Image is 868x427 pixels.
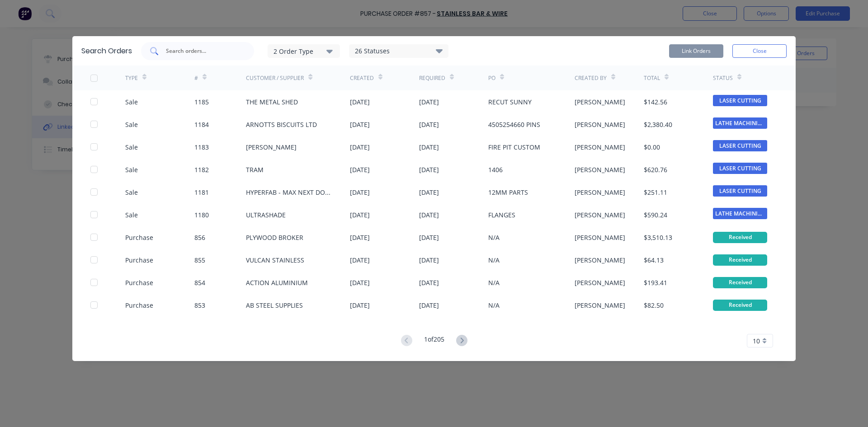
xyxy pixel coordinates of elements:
div: [PERSON_NAME] [575,278,625,287]
div: [DATE] [419,278,439,287]
div: [DATE] [350,278,370,287]
div: [DATE] [350,142,370,152]
div: AB STEEL SUPPLIES [246,300,303,310]
div: [DATE] [350,165,370,174]
div: $2,380.40 [644,120,672,129]
div: [PERSON_NAME] [575,255,625,265]
div: N/A [488,255,500,265]
div: Purchase [125,255,153,265]
span: LASER CUTTING [713,95,767,106]
div: FIRE PIT CUSTOM [488,142,540,152]
div: [DATE] [350,188,370,197]
div: THE METAL SHED [246,97,298,107]
div: N/A [488,300,500,310]
span: 10 [753,336,760,346]
div: 1406 [488,165,503,174]
div: Sale [125,210,138,220]
div: Created By [575,74,607,82]
div: [DATE] [419,165,439,174]
div: [PERSON_NAME] [575,233,625,242]
span: LATHE MACHINING [713,117,767,129]
div: [DATE] [350,255,370,265]
div: [PERSON_NAME] [246,142,297,152]
div: [DATE] [419,300,439,310]
div: [DATE] [350,300,370,310]
div: $142.56 [644,97,667,107]
div: [DATE] [419,120,439,129]
div: PO [488,74,495,82]
div: $590.24 [644,210,667,220]
div: N/A [488,233,500,242]
div: 856 [194,233,205,242]
div: [PERSON_NAME] [575,165,625,174]
div: 4505254660 PINS [488,120,540,129]
div: [PERSON_NAME] [575,300,625,310]
div: [PERSON_NAME] [575,188,625,197]
div: [DATE] [350,233,370,242]
div: Sale [125,165,138,174]
div: Purchase [125,278,153,287]
div: TRAM [246,165,264,174]
span: LASER CUTTING [713,140,767,151]
div: [DATE] [350,120,370,129]
div: 1 of 205 [424,334,444,347]
div: $3,510.13 [644,233,672,242]
input: Search orders... [165,47,240,56]
div: 2 Order Type [274,46,334,56]
div: $0.00 [644,142,660,152]
div: PLYWOOD BROKER [246,233,303,242]
div: 1183 [194,142,209,152]
span: LATHE MACHINING [713,208,767,219]
button: Close [732,44,787,58]
div: Sale [125,97,138,107]
div: # [194,74,198,82]
div: 1185 [194,97,209,107]
div: $64.13 [644,255,664,265]
div: Sale [125,120,138,129]
div: Total [644,74,660,82]
div: ACTION ALUMINIUM [246,278,308,287]
button: 2 Order Type [268,44,340,58]
div: 854 [194,278,205,287]
div: [DATE] [419,188,439,197]
div: Status [713,74,733,82]
div: [DATE] [419,97,439,107]
div: 12MM PARTS [488,188,528,197]
div: Purchase [125,300,153,310]
div: $193.41 [644,278,667,287]
div: [PERSON_NAME] [575,210,625,220]
div: Received [713,300,767,311]
div: [DATE] [419,233,439,242]
div: N/A [488,278,500,287]
div: Created [350,74,374,82]
div: Received [713,254,767,266]
div: ULTRASHADE [246,210,286,220]
div: 26 Statuses [349,46,448,56]
div: 853 [194,300,205,310]
div: Search Orders [81,46,132,56]
div: Purchase [125,233,153,242]
div: FLANGES [488,210,515,220]
div: RECUT SUNNY [488,97,532,107]
div: Required [419,74,445,82]
div: Sale [125,188,138,197]
div: [DATE] [419,142,439,152]
div: VULCAN STAINLESS [246,255,304,265]
div: $620.76 [644,165,667,174]
div: [PERSON_NAME] [575,142,625,152]
div: 1182 [194,165,209,174]
button: Link Orders [669,44,723,58]
div: [PERSON_NAME] [575,97,625,107]
div: HYPERFAB - MAX NEXT DOOR [246,188,332,197]
span: LASER CUTTING [713,185,767,197]
div: TYPE [125,74,138,82]
div: Sale [125,142,138,152]
div: 1184 [194,120,209,129]
div: $82.50 [644,300,664,310]
div: [DATE] [419,255,439,265]
div: Customer / Supplier [246,74,304,82]
div: [DATE] [419,210,439,220]
div: $251.11 [644,188,667,197]
div: Received [713,232,767,243]
div: ARNOTTS BISCUITS LTD [246,120,317,129]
